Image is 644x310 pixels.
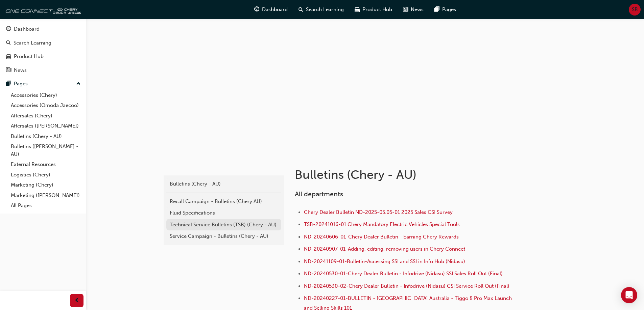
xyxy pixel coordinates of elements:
[434,5,439,14] span: pages-icon
[304,246,465,252] a: ND-20240907-01-Adding, editing, removing users in Chery Connect
[6,81,11,87] span: pages-icon
[8,200,84,211] a: All Pages
[429,3,461,17] a: pages-iconPages
[249,3,293,17] a: guage-iconDashboard
[411,6,424,13] span: News
[629,4,641,16] button: SB
[170,180,278,188] div: Bulletins (Chery - AU)
[6,26,11,32] span: guage-icon
[293,3,349,17] a: search-iconSearch Learning
[170,209,278,217] div: Fluid Specifications
[304,283,509,289] a: ND-20240530-02-Chery Dealer Bulletin - Infodrive (Nidasu) CSI Service Roll Out (Final)
[295,190,343,198] span: All departments
[14,53,44,60] div: Product Hub
[166,207,281,219] a: Fluid Specifications
[8,190,84,201] a: Marketing ([PERSON_NAME])
[74,297,79,305] span: prev-icon
[170,232,278,240] div: Service Campaign - Bulletins (Chery - AU)
[8,131,84,142] a: Bulletins (Chery - AU)
[304,221,460,227] a: TSB-20241016-01 Chery Mandatory Electric Vehicles Special Tools
[14,66,27,74] div: News
[8,100,84,111] a: Accessories (Omoda Jaecoo)
[349,3,398,17] a: car-iconProduct Hub
[3,37,84,49] a: Search Learning
[14,39,51,47] div: Search Learning
[304,234,459,240] a: ND-20240606-01-Chery Dealer Bulletin - Earning Chery Rewards
[3,23,84,35] a: Dashboard
[6,54,11,60] span: car-icon
[8,170,84,180] a: Logistics (Chery)
[166,178,281,190] a: Bulletins (Chery - AU)
[170,221,278,229] div: Technical Service Bulletins (TSB) (Chery - AU)
[355,5,360,14] span: car-icon
[262,6,288,13] span: Dashboard
[170,198,278,205] div: Recall Campaign - Bulletins (Chery AU)
[6,67,11,74] span: news-icon
[8,141,84,159] a: Bulletins ([PERSON_NAME] - AU)
[403,5,408,14] span: news-icon
[304,209,453,215] a: Chery Dealer Bulletin ND-2025-05.05-01 2025 Sales CSI Survey
[632,6,638,13] span: SB
[362,6,392,13] span: Product Hub
[166,219,281,231] a: Technical Service Bulletins (TSB) (Chery - AU)
[621,287,637,303] div: Open Intercom Messenger
[3,78,84,90] button: Pages
[3,64,84,77] a: News
[8,159,84,170] a: External Resources
[8,111,84,121] a: Aftersales (Chery)
[6,40,11,46] span: search-icon
[76,80,81,88] span: up-icon
[166,196,281,207] a: Recall Campaign - Bulletins (Chery AU)
[14,80,28,88] div: Pages
[8,90,84,101] a: Accessories (Chery)
[442,6,456,13] span: Pages
[306,6,344,13] span: Search Learning
[304,258,465,264] a: ND-20241109-01-Bulletin-Accessing SSI and SSI in Info Hub (Nidasu)
[304,271,503,277] a: ND-20240530-01-Chery Dealer Bulletin - Infodrive (Nidasu) SSI Sales Roll Out (Final)
[299,5,303,14] span: search-icon
[8,180,84,190] a: Marketing (Chery)
[254,5,259,14] span: guage-icon
[295,167,517,182] h1: Bulletins (Chery - AU)
[166,230,281,242] a: Service Campaign - Bulletins (Chery - AU)
[14,25,40,33] div: Dashboard
[3,50,84,63] a: Product Hub
[3,3,81,16] img: oneconnect
[8,121,84,131] a: Aftersales ([PERSON_NAME])
[3,22,84,78] button: DashboardSearch LearningProduct HubNews
[398,3,429,17] a: news-iconNews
